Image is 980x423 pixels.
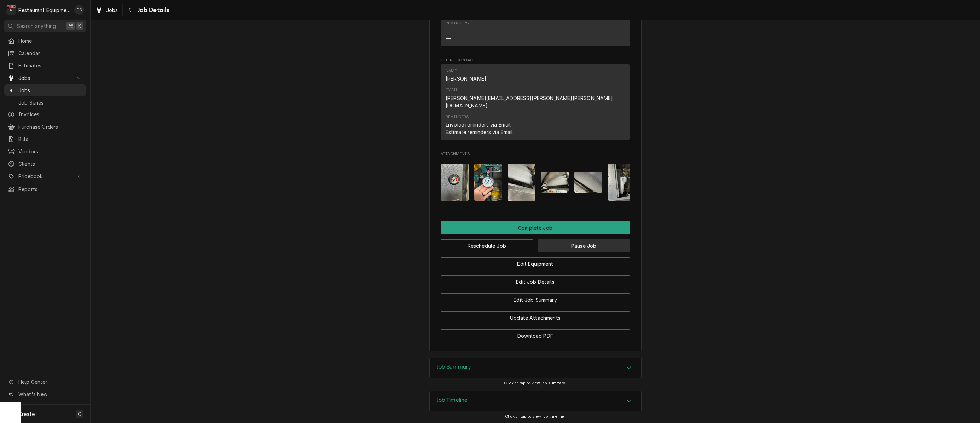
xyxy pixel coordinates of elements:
a: Go to Jobs [4,72,86,84]
div: Button Group Row [441,221,630,234]
div: Job Timeline [429,391,642,411]
button: Reschedule Job [441,239,533,252]
div: Reminders [446,114,469,120]
div: Restaurant Equipment Diagnostics's Avatar [6,5,16,15]
div: Button Group Row [441,324,630,342]
div: — [446,27,451,35]
button: Search anything⌘K [4,20,86,32]
div: Button Group Row [441,252,630,270]
span: Pricebook [18,172,72,180]
a: [PERSON_NAME][EMAIL_ADDRESS][PERSON_NAME][PERSON_NAME][DOMAIN_NAME] [446,95,613,108]
span: Home [18,37,82,45]
span: Vendors [18,148,82,155]
img: I708ZAnMR6KwRxS1VfnZ [441,164,469,201]
div: Accordion Header [430,358,641,378]
a: Vendors [4,146,86,157]
div: Button Group Row [441,234,630,252]
span: ⌘ [68,22,73,30]
div: Email [446,87,458,93]
a: Clients [4,158,86,170]
button: Pause Job [538,239,630,252]
div: R [6,5,16,15]
span: Jobs [18,87,82,94]
a: Job Series [4,97,86,108]
div: Invoice reminders via Email [446,121,511,128]
button: Accordion Details Expand Trigger [430,358,641,378]
div: Client Contact List [441,64,630,142]
a: Bills [4,133,86,145]
span: Job Details [135,5,169,15]
span: Calendar [18,49,82,57]
h3: Job Timeline [437,397,468,404]
div: Reminders [446,20,469,26]
a: Calendar [4,47,86,59]
div: Accordion Header [430,391,641,411]
a: Invoices [4,108,86,120]
a: Home [4,35,86,47]
button: Complete Job [441,221,630,234]
img: ZPy9SICrTyK3kZQjQuqE [508,164,535,201]
button: Edit Equipment [441,257,630,270]
a: Jobs [4,84,86,96]
span: Bills [18,135,82,143]
div: Button Group Row [441,306,630,324]
div: Button Group Row [441,288,630,306]
div: Attachments [441,151,630,206]
span: C [78,410,81,418]
span: What's New [18,390,82,398]
span: Jobs [18,74,72,82]
div: Contact [441,64,630,139]
span: Clients [18,160,82,168]
span: Estimates [18,62,82,69]
span: Attachments [441,158,630,206]
span: Client Contact [441,58,630,63]
span: Jobs [106,6,118,14]
span: Click or tap to view job summary. [504,381,566,386]
a: Purchase Orders [4,121,86,133]
span: Click or tap to view job timeline. [505,414,565,419]
div: Derek Stewart's Avatar [74,5,84,15]
div: Name [446,68,457,74]
button: Navigate back [124,4,135,16]
span: Reports [18,186,82,193]
div: Button Group Row [441,270,630,288]
div: Job Summary [429,358,642,378]
div: Estimate reminders via Email [446,128,513,136]
div: Client Contact [441,58,630,142]
div: Button Group [441,221,630,342]
button: Edit Job Details [441,275,630,288]
img: o68LdKtcTO6Dn7ZTfu9W [474,164,502,201]
div: DS [74,5,84,15]
img: gJWgo8ozTnWKH9XtaNhW [541,172,569,193]
span: Search anything [17,22,56,30]
a: Go to Pricebook [4,170,86,182]
div: [PERSON_NAME] [446,75,486,82]
button: Download PDF [441,329,630,342]
span: Invoices [18,111,82,118]
span: Attachments [441,151,630,157]
a: Jobs [93,4,121,16]
a: Go to Help Center [4,376,86,388]
span: Purchase Orders [18,123,82,130]
div: Email [446,87,625,109]
img: NQFzxt8XRiWtpPcYV7Cw [574,172,602,193]
span: K [78,22,81,30]
button: Update Attachments [441,311,630,324]
h3: Job Summary [437,364,471,370]
img: msBepQtsQwuuQPWSuK1Q [608,164,636,201]
div: — [446,35,451,42]
button: Accordion Details Expand Trigger [430,391,641,411]
span: Job Series [18,99,82,106]
a: Reports [4,183,86,195]
div: Name [446,68,486,82]
span: Help Center [18,378,82,386]
div: Reminders [446,20,469,42]
div: Restaurant Equipment Diagnostics [18,6,70,14]
a: Estimates [4,60,86,71]
span: Create [18,411,35,417]
div: Reminders [446,114,513,136]
button: Edit Job Summary [441,293,630,306]
a: Go to What's New [4,388,86,400]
